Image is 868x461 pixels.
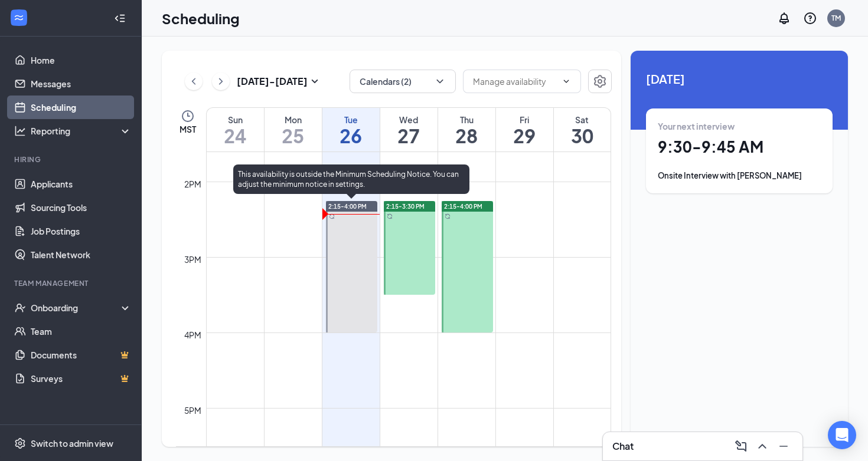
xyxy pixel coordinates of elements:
[380,126,438,146] h1: 27
[387,213,393,219] svg: Sync
[13,12,25,24] svg: WorkstreamLogo
[776,439,791,453] svg: Minimize
[207,114,264,126] div: Sun
[308,74,322,88] svg: SmallChevronDown
[114,12,126,24] svg: Collapse
[14,125,26,137] svg: Analysis
[31,96,132,119] a: Scheduling
[31,72,132,96] a: Messages
[646,70,833,88] span: [DATE]
[162,8,240,28] h1: Scheduling
[496,114,553,126] div: Fri
[31,367,132,390] a: SurveysCrown
[612,440,634,453] h3: Chat
[444,202,482,210] span: 2:15-4:00 PM
[31,48,132,72] a: Home
[212,73,230,90] button: ChevronRight
[496,126,553,146] h1: 29
[31,243,132,266] a: Talent Network
[438,126,495,146] h1: 28
[181,109,195,123] svg: Clock
[445,213,451,219] svg: Sync
[31,437,113,449] div: Switch to admin view
[207,126,264,146] h1: 24
[31,343,132,367] a: DocumentsCrown
[350,70,456,93] button: Calendars (2)ChevronDown
[14,437,26,449] svg: Settings
[562,77,571,86] svg: ChevronDown
[182,404,204,417] div: 5pm
[185,73,203,90] button: ChevronLeft
[31,125,132,137] div: Reporting
[31,196,132,219] a: Sourcing Tools
[554,126,611,146] h1: 30
[233,164,469,194] div: This availability is outside the Minimum Scheduling Notice. You can adjust the minimum notice in ...
[732,437,750,456] button: ComposeMessage
[438,114,495,126] div: Thu
[755,439,769,453] svg: ChevronUp
[322,126,380,146] h1: 26
[380,114,438,126] div: Wed
[182,253,204,266] div: 3pm
[386,202,425,210] span: 2:15-3:30 PM
[265,114,322,126] div: Mon
[322,114,380,126] div: Tue
[658,137,821,157] h1: 9:30 - 9:45 AM
[734,439,748,453] svg: ComposeMessage
[329,213,335,219] svg: Sync
[380,108,438,152] a: August 27, 2025
[180,123,196,135] span: MST
[14,302,26,314] svg: UserCheck
[658,170,821,182] div: Onsite Interview with [PERSON_NAME]
[31,172,132,196] a: Applicants
[593,74,607,88] svg: Settings
[265,108,322,152] a: August 25, 2025
[803,11,817,25] svg: QuestionInfo
[588,70,612,93] button: Settings
[265,126,322,146] h1: 25
[31,219,132,243] a: Job Postings
[14,278,129,288] div: Team Management
[322,108,380,152] a: August 26, 2025
[496,108,553,152] a: August 29, 2025
[188,74,200,88] svg: ChevronLeft
[831,13,841,23] div: TM
[182,177,204,190] div: 2pm
[438,108,495,152] a: August 28, 2025
[31,302,122,314] div: Onboarding
[182,328,204,341] div: 4pm
[554,114,611,126] div: Sat
[237,75,308,88] h3: [DATE] - [DATE]
[774,437,793,456] button: Minimize
[828,421,856,449] div: Open Intercom Messenger
[658,120,821,132] div: Your next interview
[215,74,227,88] svg: ChevronRight
[434,75,446,87] svg: ChevronDown
[753,437,772,456] button: ChevronUp
[554,108,611,152] a: August 30, 2025
[777,11,791,25] svg: Notifications
[14,154,129,164] div: Hiring
[31,320,132,343] a: Team
[207,108,264,152] a: August 24, 2025
[328,202,367,210] span: 2:15-4:00 PM
[473,75,557,88] input: Manage availability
